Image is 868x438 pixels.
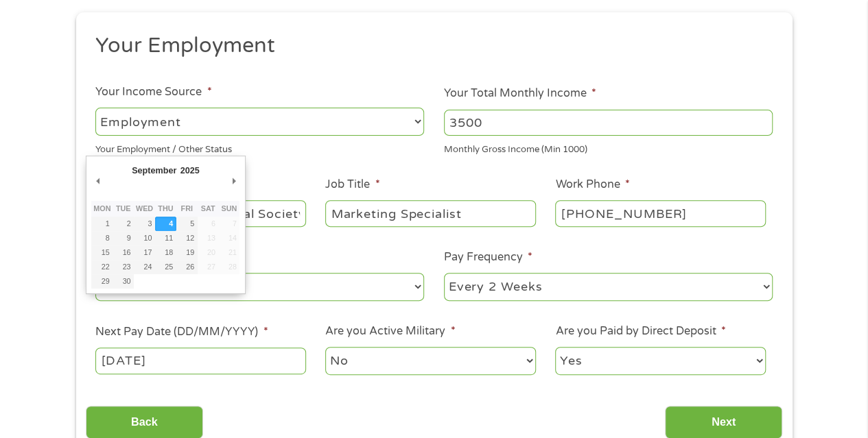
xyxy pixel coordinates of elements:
[444,110,773,136] input: 1800
[91,260,113,274] button: 22
[91,231,113,245] button: 8
[222,204,237,212] abbr: Sunday
[444,138,773,157] div: Monthly Gross Income (Min 1000)
[130,161,178,180] div: September
[181,204,193,212] abbr: Friday
[155,217,176,231] button: 4
[134,260,155,274] button: 24
[325,200,535,226] input: Cashier
[134,231,155,245] button: 10
[95,138,424,157] div: Your Employment / Other Status
[113,245,134,260] button: 16
[95,85,211,99] label: Your Income Source
[155,245,176,260] button: 18
[176,260,198,274] button: 26
[95,32,762,60] h2: Your Employment
[113,231,134,245] button: 9
[176,231,198,245] button: 12
[95,348,305,374] input: Use the arrow keys to pick a date
[91,274,113,289] button: 29
[444,86,596,101] label: Your Total Monthly Income
[325,178,379,192] label: Job Title
[155,231,176,245] button: 11
[555,178,629,192] label: Work Phone
[116,204,131,212] abbr: Tuesday
[113,274,134,289] button: 30
[178,161,201,180] div: 2025
[201,204,215,212] abbr: Saturday
[155,260,176,274] button: 25
[325,324,455,339] label: Are you Active Military
[555,200,765,226] input: (231) 754-4010
[134,217,155,231] button: 3
[91,245,113,260] button: 15
[91,171,104,190] button: Previous Month
[227,171,239,190] button: Next Month
[91,217,113,231] button: 1
[136,204,153,212] abbr: Wednesday
[158,204,173,212] abbr: Thursday
[113,217,134,231] button: 2
[444,250,532,265] label: Pay Frequency
[555,324,725,339] label: Are you Paid by Direct Deposit
[176,245,198,260] button: 19
[113,260,134,274] button: 23
[176,217,198,231] button: 5
[95,325,268,339] label: Next Pay Date (DD/MM/YYYY)
[93,204,110,212] abbr: Monday
[134,245,155,260] button: 17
